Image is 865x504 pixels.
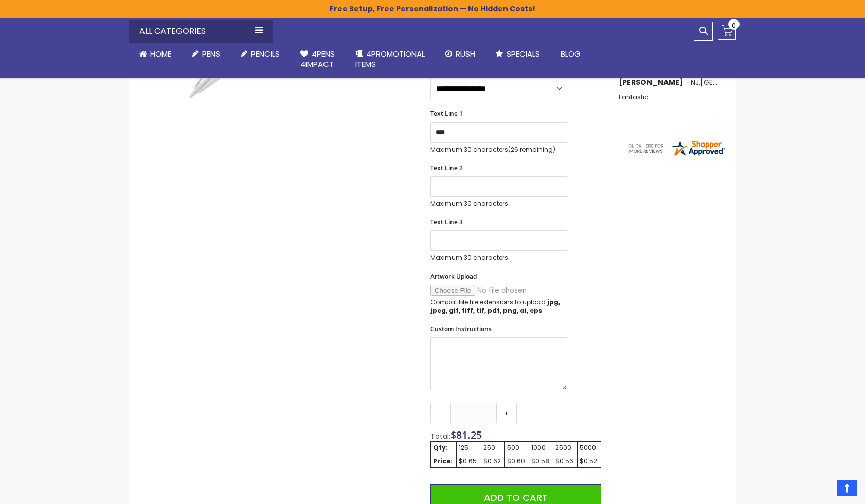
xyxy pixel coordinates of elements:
p: Maximum 30 characters [430,254,567,262]
span: 4PROMOTIONAL ITEMS [355,48,425,69]
span: Blog [561,48,581,59]
div: 250 [483,444,502,452]
span: Rush [456,48,475,59]
span: Home [150,48,171,59]
a: - [430,403,451,423]
span: Pens [202,48,220,59]
a: Pens [182,43,230,65]
span: 81.25 [456,428,482,442]
p: Compatible file extensions to upload: [430,298,567,315]
div: $0.56 [555,457,575,465]
span: Text Line 3 [430,218,463,226]
span: - , [687,77,776,87]
strong: jpg, jpeg, gif, tiff, tif, pdf, png, ai, eps [430,298,560,315]
span: $ [450,428,482,442]
div: $0.60 [507,457,527,465]
div: All Categories [129,20,273,43]
div: $0.65 [459,457,478,465]
span: NJ [691,77,699,87]
a: Blog [550,43,591,65]
a: Home [129,43,182,65]
span: Add to Cart [484,491,548,504]
strong: Price: [433,457,453,465]
div: $0.62 [483,457,502,465]
a: Rush [435,43,485,65]
a: Top [837,480,857,496]
a: 4PROMOTIONALITEMS [345,43,435,76]
p: Maximum 30 characters [430,200,567,208]
div: Fantastic [619,94,718,116]
div: $0.52 [580,457,599,465]
div: 2500 [555,444,575,452]
div: 500 [507,444,527,452]
a: + [496,403,517,423]
span: 0 [732,21,736,30]
span: (26 remaining) [508,145,555,154]
div: 125 [459,444,478,452]
span: [GEOGRAPHIC_DATA] [700,77,776,87]
div: 1000 [531,444,551,452]
img: 4pens.com widget logo [627,139,726,157]
span: Total: [430,431,450,441]
span: Text Line 2 [430,164,463,172]
p: Maximum 30 characters [430,146,567,154]
a: 0 [718,22,736,40]
span: Custom Instructions [430,325,492,333]
a: Specials [485,43,550,65]
strong: Qty: [433,443,448,452]
a: 4pens.com certificate URL [627,151,726,159]
div: 5000 [580,444,599,452]
a: Pencils [230,43,290,65]
span: Specials [507,48,540,59]
div: $0.58 [531,457,551,465]
span: Text Line 1 [430,109,463,118]
span: Pencils [251,48,280,59]
a: 4Pens4impact [290,43,345,76]
span: Artwork Upload [430,272,477,281]
span: 4Pens 4impact [300,48,335,69]
span: [PERSON_NAME] [619,77,687,87]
